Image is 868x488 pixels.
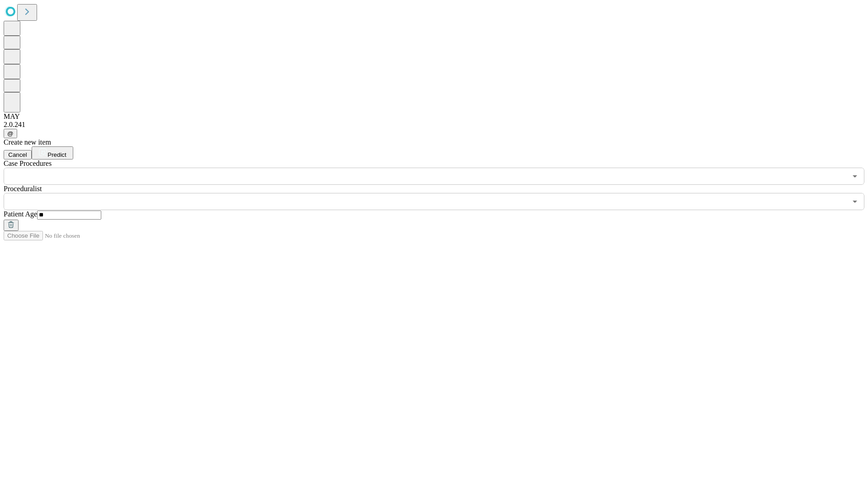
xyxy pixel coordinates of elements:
div: 2.0.241 [4,121,864,129]
div: MAY [4,113,864,121]
button: Cancel [4,150,32,160]
span: Proceduralist [4,185,42,192]
span: Cancel [8,151,27,158]
button: Open [849,195,861,208]
span: Scheduled Procedure [4,160,52,167]
button: Predict [32,146,73,160]
span: Predict [47,151,66,158]
button: Open [849,170,861,183]
span: Patient Age [4,210,37,218]
span: Create new item [4,138,51,146]
button: @ [4,129,17,138]
span: @ [7,130,14,137]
